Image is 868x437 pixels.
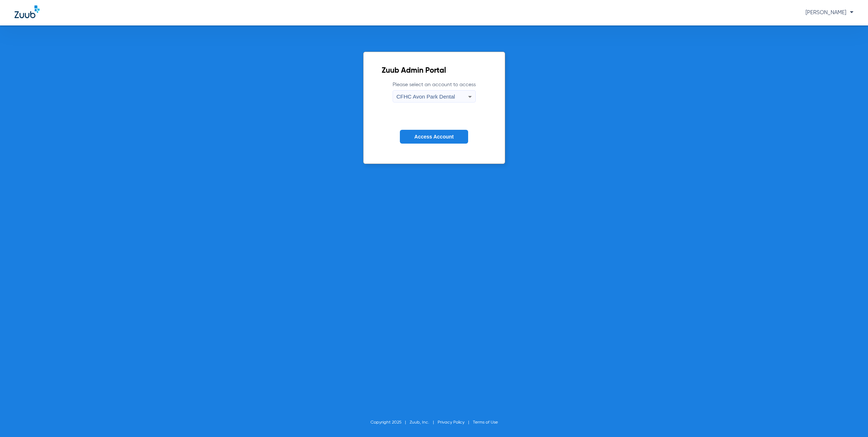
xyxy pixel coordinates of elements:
[15,5,40,18] img: Zuub Logo
[473,420,498,425] a: Terms of Use
[393,81,476,103] label: Please select an account to access
[397,93,455,100] span: CFHC Avon Park Dental
[370,419,410,426] li: Copyright 2025
[414,134,454,140] span: Access Account
[382,67,487,75] h2: Zuub Admin Portal
[400,130,468,144] button: Access Account
[410,419,438,426] li: Zuub, Inc.
[806,10,853,15] span: [PERSON_NAME]
[438,420,465,425] a: Privacy Policy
